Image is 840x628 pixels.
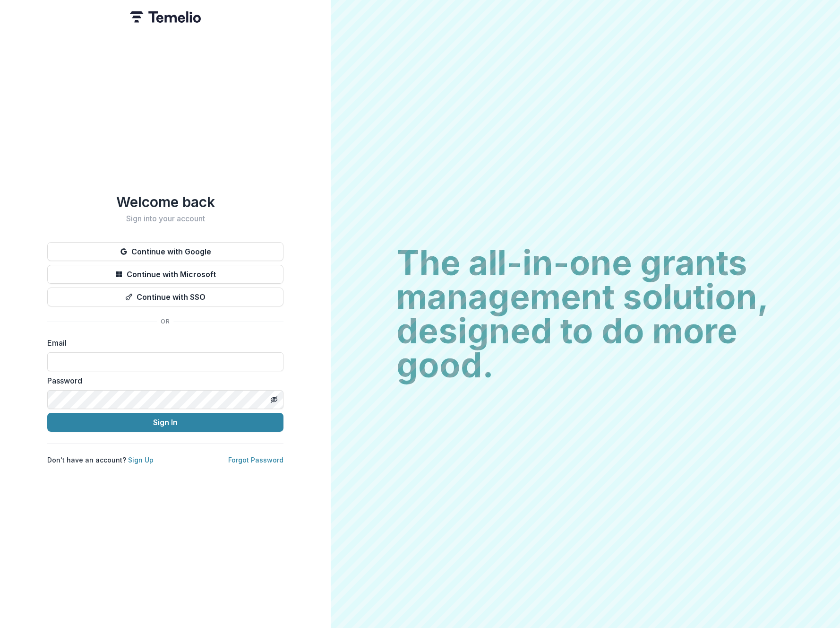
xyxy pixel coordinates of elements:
[47,265,283,284] button: Continue with Microsoft
[47,375,278,386] label: Password
[47,214,283,223] h2: Sign into your account
[47,337,278,349] label: Email
[266,392,282,407] button: Toggle password visibility
[128,456,154,464] a: Sign Up
[47,413,283,432] button: Sign In
[130,11,201,23] img: Temelio
[47,242,283,261] button: Continue with Google
[228,456,283,464] a: Forgot Password
[47,193,283,210] h1: Welcome back
[47,455,154,465] p: Don't have an account?
[47,288,283,306] button: Continue with SSO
